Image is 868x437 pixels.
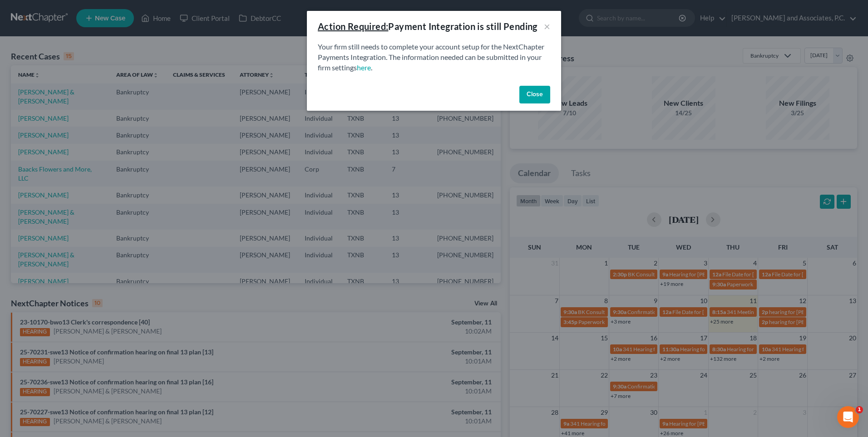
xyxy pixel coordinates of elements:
button: × [544,21,550,32]
span: 1 [856,406,863,413]
div: Payment Integration is still Pending [318,20,538,33]
button: Close [519,86,550,104]
p: Your firm still needs to complete your account setup for the NextChapter Payments Integration. Th... [318,42,550,73]
a: here [357,63,371,72]
u: Action Required: [318,21,388,32]
iframe: Intercom live chat [837,406,859,428]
